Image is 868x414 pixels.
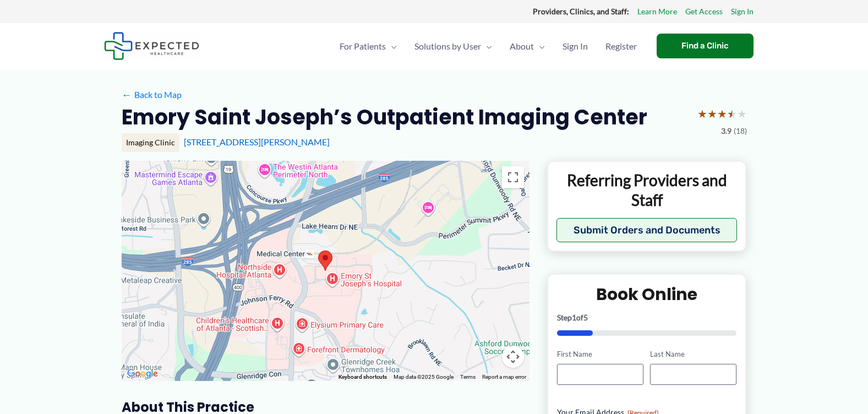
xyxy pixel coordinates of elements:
span: 5 [583,313,588,322]
span: 3.9 [721,124,731,138]
span: For Patients [340,27,386,66]
a: Terms (opens in new tab) [460,374,476,380]
div: Imaging Clinic [122,133,179,152]
span: ★ [737,103,747,124]
a: Sign In [554,27,597,66]
span: Menu Toggle [386,27,397,66]
a: Register [597,27,646,66]
a: Find a Clinic [657,34,754,58]
a: Solutions by UserMenu Toggle [406,27,501,66]
span: 1 [572,313,576,322]
img: Google [124,367,161,381]
h2: Book Online [557,284,737,305]
span: Solutions by User [414,27,481,66]
button: Toggle fullscreen view [502,166,524,188]
button: Submit Orders and Documents [556,218,738,242]
button: Keyboard shortcuts [339,373,387,381]
h2: Emory Saint Joseph’s Outpatient Imaging Center [122,103,647,130]
strong: Providers, Clinics, and Staff: [533,7,629,16]
a: Report a map error [482,374,526,380]
span: Menu Toggle [481,27,492,66]
label: Last Name [650,349,736,359]
a: [STREET_ADDRESS][PERSON_NAME] [184,137,330,147]
span: Sign In [563,27,588,66]
span: Map data ©2025 Google [394,374,454,380]
span: Register [605,27,637,66]
span: ★ [697,103,707,124]
span: ★ [717,103,727,124]
span: Menu Toggle [534,27,545,66]
a: Learn More [637,4,677,19]
a: Open this area in Google Maps (opens a new window) [124,367,161,381]
a: Get Access [685,4,723,19]
span: About [510,27,534,66]
img: Expected Healthcare Logo - side, dark font, small [104,32,199,60]
span: ★ [727,103,737,124]
nav: Primary Site Navigation [331,27,646,66]
a: AboutMenu Toggle [501,27,554,66]
a: ←Back to Map [122,86,182,103]
button: Map camera controls [502,346,524,368]
span: ← [122,89,132,100]
p: Referring Providers and Staff [556,170,738,210]
p: Step of [557,314,737,322]
a: Sign In [731,4,754,19]
span: ★ [707,103,717,124]
label: First Name [557,349,643,359]
span: (18) [734,124,747,138]
a: For PatientsMenu Toggle [331,27,406,66]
